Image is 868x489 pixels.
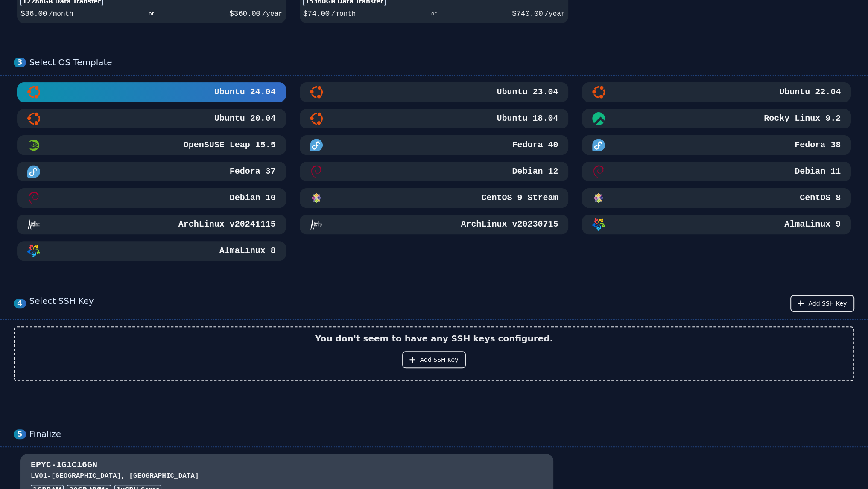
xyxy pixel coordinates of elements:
[14,58,26,67] div: 3
[17,82,286,102] button: Ubuntu 24.04Ubuntu 24.04
[310,192,323,204] img: CentOS 9 Stream
[310,86,323,99] img: Ubuntu 23.04
[310,218,323,231] img: ArchLinux v20230715
[331,10,356,18] span: /month
[27,244,40,257] img: AlmaLinux 8
[793,139,841,151] h3: Fedora 38
[592,112,605,125] img: Rocky Linux 9.2
[310,112,323,125] img: Ubuntu 18.04
[495,86,558,98] h3: Ubuntu 23.04
[592,86,605,99] img: Ubuntu 22.04
[27,192,40,204] img: Debian 10
[762,113,841,125] h3: Rocky Linux 9.2
[300,109,569,128] button: Ubuntu 18.04Ubuntu 18.04
[510,166,558,178] h3: Debian 12
[262,10,283,18] span: /year
[592,218,605,231] img: AlmaLinux 9
[300,215,569,234] button: ArchLinux v20230715ArchLinux v20230715
[213,113,276,125] h3: Ubuntu 20.04
[177,218,276,230] h3: ArchLinux v20241115
[592,165,605,178] img: Debian 11
[777,86,841,98] h3: Ubuntu 22.04
[310,139,323,151] img: Fedora 40
[29,295,94,312] div: Select SSH Key
[17,162,286,181] button: Fedora 37Fedora 37
[512,9,543,18] span: $ 740.00
[420,355,459,364] span: Add SSH Key
[182,139,276,151] h3: OpenSUSE Leap 15.5
[17,109,286,128] button: Ubuntu 20.04Ubuntu 20.04
[17,241,286,261] button: AlmaLinux 8AlmaLinux 8
[582,215,851,234] button: AlmaLinux 9AlmaLinux 9
[783,218,841,230] h3: AlmaLinux 9
[790,295,854,312] button: Add SSH Key
[218,245,276,257] h3: AlmaLinux 8
[27,112,40,125] img: Ubuntu 20.04
[315,332,553,344] h2: You don't seem to have any SSH keys configured.
[31,459,543,471] h3: EPYC-1G1C16GN
[510,139,558,151] h3: Fedora 40
[31,471,543,481] h3: LV01 - [GEOGRAPHIC_DATA], [GEOGRAPHIC_DATA]
[228,192,276,204] h3: Debian 10
[582,109,851,128] button: Rocky Linux 9.2Rocky Linux 9.2
[27,86,40,99] img: Ubuntu 24.04
[300,188,569,208] button: CentOS 9 StreamCentOS 9 Stream
[582,162,851,181] button: Debian 11Debian 11
[793,166,841,178] h3: Debian 11
[592,139,605,151] img: Fedora 38
[29,429,854,440] div: Finalize
[808,299,847,308] span: Add SSH Key
[27,139,40,151] img: OpenSUSE Leap 15.5 Minimal
[14,429,26,439] div: 5
[49,10,73,18] span: /month
[27,165,40,178] img: Fedora 37
[495,113,558,125] h3: Ubuntu 18.04
[73,8,229,20] div: - or -
[310,165,323,178] img: Debian 12
[27,218,40,231] img: ArchLinux v20241115
[582,135,851,155] button: Fedora 38Fedora 38
[582,188,851,208] button: CentOS 8CentOS 8
[798,192,841,204] h3: CentOS 8
[14,299,26,309] div: 4
[17,215,286,234] button: ArchLinux v20241115ArchLinux v20241115
[592,192,605,204] img: CentOS 8
[303,9,330,18] span: $ 74.00
[582,82,851,102] button: Ubuntu 22.04Ubuntu 22.04
[479,192,558,204] h3: CentOS 9 Stream
[228,166,276,178] h3: Fedora 37
[544,10,565,18] span: /year
[300,135,569,155] button: Fedora 40Fedora 40
[300,162,569,181] button: Debian 12Debian 12
[29,57,854,68] div: Select OS Template
[229,9,260,18] span: $ 360.00
[300,82,569,102] button: Ubuntu 23.04Ubuntu 23.04
[459,218,558,230] h3: ArchLinux v20230715
[20,9,47,18] span: $ 36.00
[402,351,466,368] button: Add SSH Key
[17,188,286,208] button: Debian 10Debian 10
[17,135,286,155] button: OpenSUSE Leap 15.5 MinimalOpenSUSE Leap 15.5
[213,86,276,98] h3: Ubuntu 24.04
[356,8,511,20] div: - or -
